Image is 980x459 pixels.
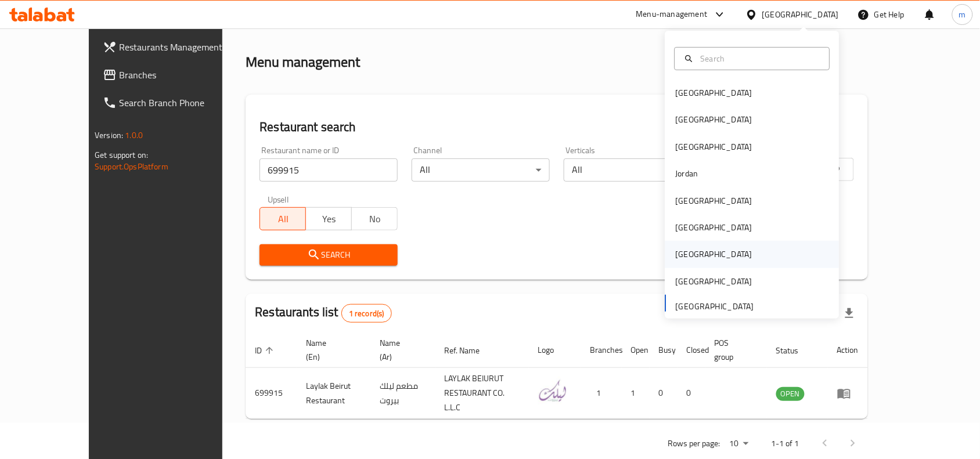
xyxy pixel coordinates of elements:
a: Home [246,16,283,30]
td: 699915 [246,368,297,419]
input: Search for restaurant name or ID.. [260,158,398,182]
span: Menu management [296,16,373,30]
a: Restaurants Management [93,33,253,61]
th: Busy [650,332,678,368]
table: enhanced table [246,332,868,419]
span: Name (En) [306,336,356,364]
div: All [564,158,702,182]
div: Menu [837,386,859,400]
span: Search [269,248,388,262]
div: [GEOGRAPHIC_DATA] [676,248,752,261]
a: Support.OpsPlatform [95,159,168,174]
div: [GEOGRAPHIC_DATA] [676,113,752,126]
span: ID [255,344,277,357]
span: POS group [715,336,753,364]
th: Branches [581,332,622,368]
div: OPEN [776,387,805,401]
span: OPEN [776,387,805,400]
div: [GEOGRAPHIC_DATA] [676,140,752,153]
td: LAYLAK BEIURUT RESTAURANT CO. L.L.C [435,368,529,419]
span: Version: [95,128,123,143]
td: 1 [622,368,650,419]
p: Rows per page: [668,436,720,451]
span: 1.0.0 [125,128,143,143]
td: 1 [581,368,622,419]
div: [GEOGRAPHIC_DATA] [762,8,839,21]
span: All [265,211,301,227]
span: Name (Ar) [380,336,421,364]
span: Get support on: [95,147,148,162]
button: All [260,207,306,230]
td: 0 [678,368,705,419]
span: m [959,8,966,21]
div: [GEOGRAPHIC_DATA] [676,275,752,288]
th: Open [622,332,650,368]
button: Yes [305,207,352,230]
div: Jordan [676,167,698,180]
li: / [287,16,291,30]
img: Laylak Beirut Restaurant [538,377,567,406]
span: Status [776,344,814,357]
button: Search [260,244,398,266]
input: Search [696,52,823,65]
a: Search Branch Phone [93,89,253,117]
div: Rows per page: [725,435,753,453]
label: Upsell [268,196,289,204]
button: No [351,207,398,230]
div: All [412,158,550,182]
div: [GEOGRAPHIC_DATA] [676,194,752,207]
a: Branches [93,61,253,89]
span: Ref. Name [445,344,495,357]
span: Branches [119,68,243,82]
span: 1 record(s) [342,308,391,319]
td: مطعم ليلك بيروت [370,368,435,419]
th: Action [828,332,868,368]
td: 0 [650,368,678,419]
div: [GEOGRAPHIC_DATA] [676,86,752,99]
h2: Restaurants list [255,303,391,323]
th: Closed [678,332,705,368]
th: Logo [529,332,581,368]
span: No [356,211,393,227]
span: Restaurants Management [119,40,243,54]
div: [GEOGRAPHIC_DATA] [676,221,752,234]
span: Search Branch Phone [119,96,243,110]
span: Yes [311,211,347,227]
td: Laylak Beirut Restaurant [297,368,370,419]
h2: Menu management [246,53,360,71]
p: 1-1 of 1 [772,436,799,451]
div: Export file [835,299,863,327]
h2: Restaurant search [260,118,854,136]
div: Total records count [341,304,392,323]
div: Menu-management [636,8,708,21]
